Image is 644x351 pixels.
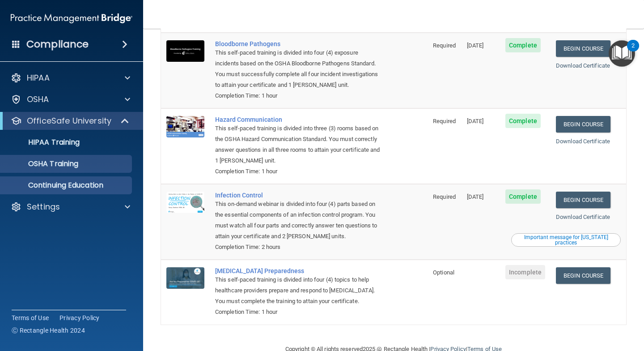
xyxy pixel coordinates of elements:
a: Infection Control [215,192,383,199]
a: Privacy Policy [59,313,100,322]
button: Open Resource Center, 2 new notifications [609,40,635,67]
p: OSHA [27,94,49,105]
span: [DATE] [467,42,484,49]
span: Optional [433,269,454,276]
a: Download Certificate [556,214,610,220]
a: Download Certificate [556,62,610,69]
a: Download Certificate [556,138,610,145]
div: This self-paced training is divided into four (4) topics to help healthcare providers prepare and... [215,274,383,307]
p: Continuing Education [6,181,128,190]
a: Bloodborne Pathogens [215,40,383,47]
div: Important message for [US_STATE] practices [513,235,619,245]
a: Begin Course [556,116,610,133]
p: HIPAA [27,73,50,83]
button: Read this if you are a dental practitioner in the state of CA [511,233,621,247]
p: OSHA Training [6,159,78,168]
p: HIPAA Training [6,138,80,147]
div: This self-paced training is divided into three (3) rooms based on the OSHA Hazard Communication S... [215,123,383,166]
span: Complete [505,189,541,204]
span: [DATE] [467,118,484,124]
a: Terms of Use [12,313,49,322]
p: Settings [27,201,60,212]
span: Complete [505,114,541,128]
span: Complete [505,38,541,52]
a: Begin Course [556,267,610,284]
a: HIPAA [11,73,130,83]
div: This on-demand webinar is divided into four (4) parts based on the essential components of an inf... [215,199,383,242]
div: Completion Time: 1 hour [215,90,383,101]
a: [MEDICAL_DATA] Preparedness [215,267,383,274]
p: OfficeSafe University [27,116,111,126]
a: OSHA [11,94,130,105]
a: OfficeSafe University [11,116,130,126]
span: Required [433,118,456,124]
img: PMB logo [11,9,132,27]
a: Begin Course [556,192,610,208]
div: 2 [631,46,635,57]
span: [DATE] [467,193,484,200]
a: Begin Course [556,40,610,57]
h4: Compliance [26,38,89,51]
span: Ⓒ Rectangle Health 2024 [12,326,85,335]
div: Completion Time: 2 hours [215,242,383,253]
a: Hazard Communication [215,116,383,123]
a: Settings [11,201,130,212]
span: Incomplete [505,265,545,279]
div: Completion Time: 1 hour [215,307,383,317]
span: Required [433,42,456,49]
div: This self-paced training is divided into four (4) exposure incidents based on the OSHA Bloodborne... [215,47,383,90]
div: Completion Time: 1 hour [215,166,383,177]
span: Required [433,193,456,200]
